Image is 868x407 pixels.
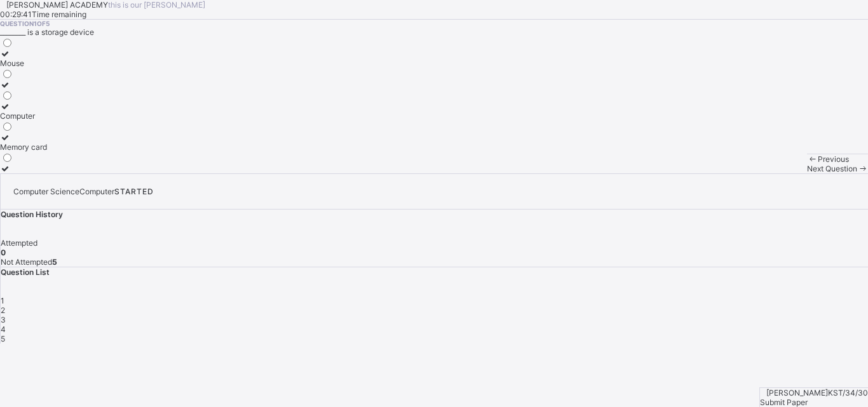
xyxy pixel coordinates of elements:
span: Not Attempted [1,257,52,267]
span: Computer [79,187,114,196]
span: Attempted [1,238,37,248]
span: Previous [818,154,849,164]
b: 0 [1,248,6,257]
span: Time remaining [32,10,86,19]
span: STARTED [114,187,154,196]
span: KST/34/30 [828,388,868,397]
span: Question History [1,210,63,219]
span: 4 [1,324,6,334]
span: 1 [1,296,4,305]
span: Next Question [807,164,857,173]
span: Question List [1,267,50,277]
span: Submit Paper [760,397,808,407]
span: [PERSON_NAME] [766,388,828,397]
span: Computer Science [13,187,79,196]
span: 3 [1,315,6,324]
b: 5 [52,257,57,267]
span: 5 [1,334,5,344]
span: 2 [1,305,5,315]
